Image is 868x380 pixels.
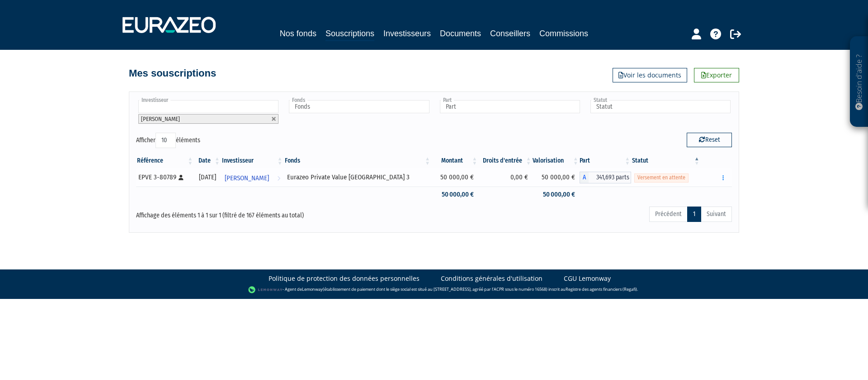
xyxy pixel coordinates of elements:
td: 50 000,00 € [431,168,478,187]
button: Reset [687,133,732,147]
a: Investisseurs [383,27,431,40]
p: Besoin d'aide ? [854,41,864,123]
th: Valorisation: activer pour trier la colonne par ordre croissant [533,153,580,168]
th: Fonds: activer pour trier la colonne par ordre croissant [284,153,432,168]
a: Exporter [694,68,739,82]
td: 50 000,00 € [431,187,478,202]
th: Droits d'entrée: activer pour trier la colonne par ordre croissant [478,153,532,168]
td: 50 000,00 € [533,187,580,202]
a: Lemonway [302,286,323,292]
td: 0,00 € [478,168,532,187]
i: Voir l'investisseur [277,170,280,187]
span: A [580,172,589,183]
a: Documents [440,27,481,40]
span: [PERSON_NAME] [225,170,269,187]
div: EPVE 3-80789 [138,173,191,182]
h4: Mes souscriptions [129,68,216,79]
th: Référence : activer pour trier la colonne par ordre croissant [136,153,194,168]
span: [PERSON_NAME] [141,115,180,122]
div: Affichage des éléments 1 à 1 sur 1 (filtré de 167 éléments au total) [136,206,377,220]
div: A - Eurazeo Private Value Europe 3 [580,172,632,183]
span: Versement en attente [634,173,689,182]
a: Registre des agents financiers (Regafi) [566,286,637,292]
label: Afficher éléments [136,133,200,148]
a: Conseillers [490,27,530,40]
th: Part: activer pour trier la colonne par ordre croissant [580,153,632,168]
th: Investisseur: activer pour trier la colonne par ordre croissant [221,153,284,168]
td: 50 000,00 € [533,168,580,187]
a: Nos fonds [280,27,316,40]
div: Eurazeo Private Value [GEOGRAPHIC_DATA] 3 [287,173,429,182]
a: Conditions générales d'utilisation [441,274,542,283]
a: [PERSON_NAME] [221,168,284,187]
a: 1 [687,207,701,222]
th: Date: activer pour trier la colonne par ordre croissant [194,153,221,168]
a: Commissions [539,27,588,40]
i: [Français] Personne physique [179,175,184,180]
a: Politique de protection des données personnelles [269,274,420,283]
img: logo-lemonway.png [248,285,283,294]
a: CGU Lemonway [564,274,611,283]
select: Afficheréléments [156,133,176,148]
a: Voir les documents [613,68,687,82]
span: 341,693 parts [589,172,632,183]
th: Montant: activer pour trier la colonne par ordre croissant [431,153,478,168]
div: - Agent de (établissement de paiement dont le siège social est situé au [STREET_ADDRESS], agréé p... [9,285,859,294]
img: 1732889491-logotype_eurazeo_blanc_rvb.png [123,17,216,33]
div: [DATE] [197,173,218,182]
a: Souscriptions [325,27,374,41]
th: Statut : activer pour trier la colonne par ordre d&eacute;croissant [631,153,701,168]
